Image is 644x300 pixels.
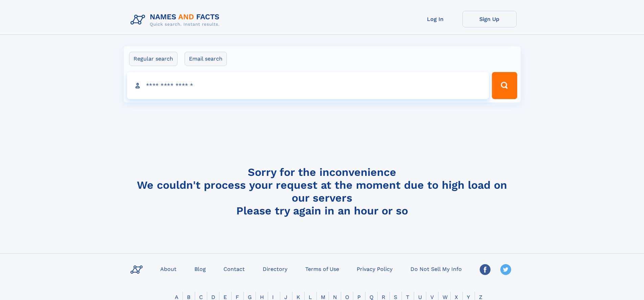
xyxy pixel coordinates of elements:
a: Sign Up [462,11,517,27]
label: Regular search [129,52,177,66]
a: Privacy Policy [354,264,395,274]
a: Contact [221,264,247,274]
input: search input [127,72,489,99]
a: Blog [192,264,209,274]
a: Log In [408,11,462,27]
img: Twitter [500,264,511,275]
img: Facebook [480,264,491,275]
button: Search Button [492,72,517,99]
a: Do Not Sell My Info [408,264,464,274]
h4: Sorry for the inconvenience We couldn't process your request at the moment due to high load on ou... [128,166,517,217]
label: Email search [185,52,227,66]
a: Directory [260,264,290,274]
img: Logo Names and Facts [128,11,225,29]
a: Terms of Use [303,264,342,274]
a: About [158,264,179,274]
